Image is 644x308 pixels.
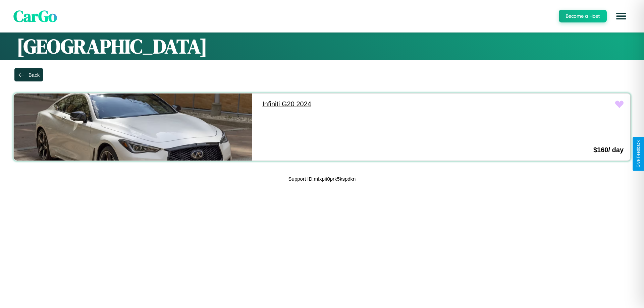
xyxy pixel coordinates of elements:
[29,72,40,78] div: Back
[636,140,641,168] div: Give Feedback
[288,174,356,183] p: Support ID: mfxpit0prk5kspdkn
[612,7,631,25] button: Open menu
[17,33,627,60] h1: [GEOGRAPHIC_DATA]
[13,5,57,27] span: CarGo
[593,146,624,154] h3: $ 160 / day
[14,68,43,81] button: Back
[559,10,607,22] button: Become a Host
[256,94,494,115] a: Infiniti G20 2024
